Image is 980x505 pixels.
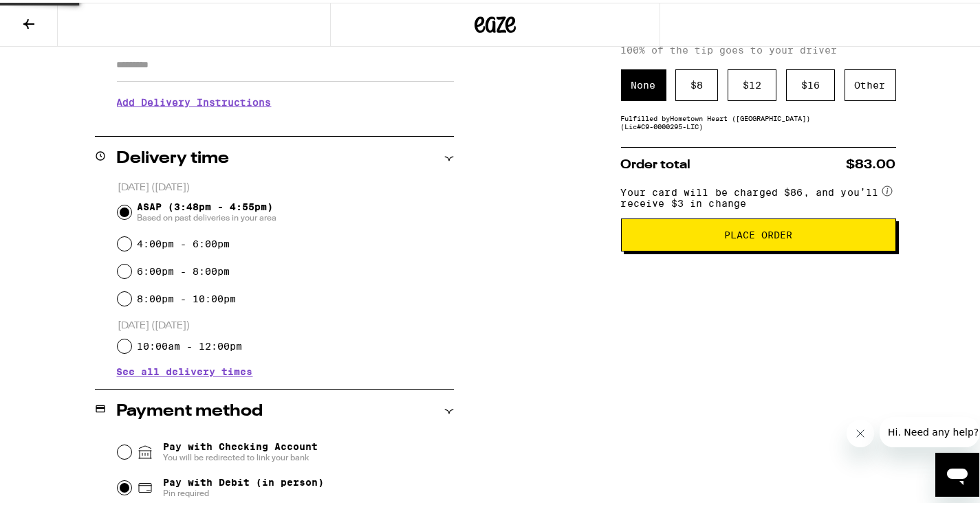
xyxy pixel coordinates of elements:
[163,438,318,460] span: Pay with Checking Account
[118,317,454,330] p: [DATE] ([DATE])
[163,474,324,485] span: Pay with Debit (in person)
[675,67,718,98] div: $ 8
[621,42,896,53] p: 100% of the tip goes to your driver
[847,417,874,445] iframe: Close message
[845,67,896,98] div: Other
[117,401,263,417] h2: Payment method
[935,450,979,494] iframe: Button to launch messaging window
[137,210,276,221] span: Based on past deliveries in your area
[163,485,324,496] span: Pin required
[137,291,236,302] label: 8:00pm - 10:00pm
[621,156,691,168] span: Order total
[137,338,242,349] label: 10:00am - 12:00pm
[880,414,979,445] iframe: Message from company
[724,227,792,237] span: Place Order
[117,115,454,126] p: We'll contact you at [PHONE_NUMBER] when we arrive
[117,148,230,164] h2: Delivery time
[728,67,776,98] div: $ 12
[163,449,318,460] span: You will be redirected to link your bank
[137,199,276,221] span: ASAP (3:48pm - 4:55pm)
[137,236,230,247] label: 4:00pm - 6:00pm
[137,263,230,274] label: 6:00pm - 8:00pm
[621,67,666,98] div: None
[621,216,896,249] button: Place Order
[786,67,835,98] div: $ 16
[621,179,880,206] span: Your card will be charged $86, and you’ll receive $3 in change
[118,179,454,192] p: [DATE] ([DATE])
[117,84,454,115] h3: Add Delivery Instructions
[117,364,253,374] button: See all delivery times
[847,156,896,168] span: $83.00
[621,111,896,128] div: Fulfilled by Hometown Heart ([GEOGRAPHIC_DATA]) (Lic# C9-0000295-LIC )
